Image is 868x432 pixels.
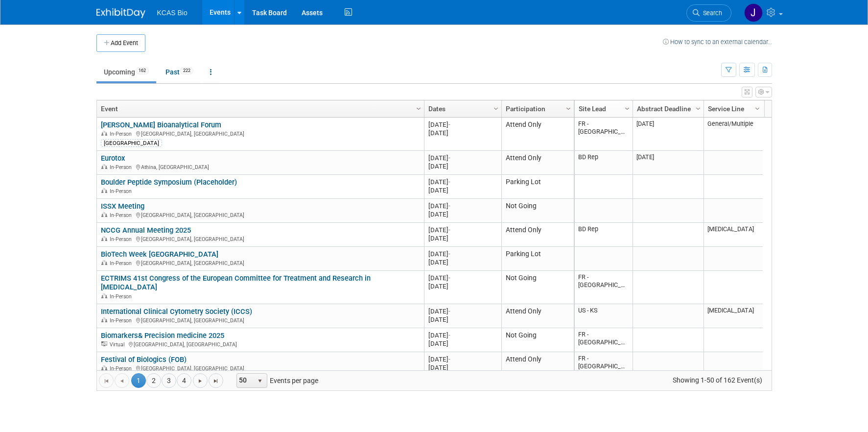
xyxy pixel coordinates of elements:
span: - [448,178,450,186]
a: Event [101,100,418,117]
span: Virtual [110,341,127,348]
span: Go to the last page [212,377,220,385]
span: 222 [180,67,193,74]
a: Column Settings [752,100,763,115]
a: How to sync to an external calendar... [663,38,772,46]
div: [DATE] [428,120,497,129]
a: Go to the first page [99,373,114,388]
img: Virtual Event [101,341,107,346]
div: [GEOGRAPHIC_DATA], [GEOGRAPHIC_DATA] [101,340,420,348]
div: [DATE] [428,307,497,315]
a: Search [686,4,731,22]
div: [DATE] [428,363,497,372]
td: FR - [GEOGRAPHIC_DATA] [575,352,633,385]
a: Biomarkers& Precision medicine 2025 [101,331,224,340]
img: ExhibitDay [96,8,145,18]
td: [MEDICAL_DATA] [704,223,763,247]
a: Past222 [158,63,201,81]
img: In-Person Event [101,236,107,241]
a: 4 [177,373,191,388]
a: Column Settings [491,100,501,115]
a: Festival of Biologics (FOB) [101,355,187,364]
span: Events per page [224,373,328,388]
td: FR - [GEOGRAPHIC_DATA] [575,118,633,151]
td: BD Rep [575,223,633,247]
div: [DATE] [428,355,497,363]
a: Column Settings [563,100,574,115]
a: Go to the previous page [115,373,129,388]
span: - [448,356,450,363]
img: In-Person Event [101,164,107,169]
div: [DATE] [428,178,497,186]
img: In-Person Event [101,212,107,217]
div: [GEOGRAPHIC_DATA], [GEOGRAPHIC_DATA] [101,235,420,243]
td: [DATE] [633,118,704,151]
td: Attend Only [501,151,574,175]
div: [DATE] [428,274,497,282]
td: Attend Only [501,223,574,247]
div: [DATE] [428,282,497,290]
span: Column Settings [492,105,500,113]
img: Jason Hannah [744,3,763,22]
td: US - KS [575,304,633,328]
td: Parking Lot [501,175,574,199]
span: - [448,226,450,234]
span: - [448,308,450,315]
span: In-Person [110,293,135,300]
td: Attend Only [501,352,574,385]
a: Go to the next page [193,373,208,388]
img: In-Person Event [101,260,107,265]
span: In-Person [110,188,135,194]
span: Search [700,9,722,17]
div: [DATE] [428,186,497,194]
div: [DATE] [428,234,497,242]
span: - [448,202,450,210]
span: Go to the first page [102,377,110,385]
span: - [448,154,450,162]
td: Attend Only [501,304,574,328]
a: Eurotox [101,154,125,163]
td: Not Going [501,328,574,352]
span: In-Person [110,236,135,242]
span: Go to the next page [196,377,204,385]
a: Go to the last page [209,373,223,388]
td: FR - [GEOGRAPHIC_DATA] [575,271,633,304]
img: In-Person Event [101,293,107,298]
img: In-Person Event [101,131,107,136]
img: In-Person Event [101,317,107,322]
a: NCCG Annual Meeting 2025 [101,226,191,235]
td: BD Rep [575,151,633,175]
td: Not Going [501,271,574,304]
span: - [448,121,450,128]
span: In-Person [110,317,135,324]
div: [DATE] [428,258,497,266]
a: Site Lead [579,100,626,117]
a: ISSX Meeting [101,202,144,211]
span: 1 [131,373,146,388]
a: International Clinical Cytometry Society (ICCS) [101,307,252,316]
span: Column Settings [623,105,631,113]
span: In-Person [110,212,135,218]
span: - [448,274,450,282]
div: [DATE] [428,331,497,339]
div: [GEOGRAPHIC_DATA], [GEOGRAPHIC_DATA] [101,211,420,219]
span: In-Person [110,131,135,137]
a: 2 [146,373,161,388]
div: [DATE] [428,210,497,218]
a: Column Settings [622,100,633,115]
button: Add Event [96,34,145,52]
td: Attend Only [501,118,574,151]
div: Athina, [GEOGRAPHIC_DATA] [101,163,420,171]
td: FR - [GEOGRAPHIC_DATA] [575,328,633,352]
span: select [256,377,264,385]
td: Parking Lot [501,247,574,271]
div: [DATE] [428,202,497,210]
span: - [448,250,450,258]
span: Column Settings [694,105,702,113]
div: [GEOGRAPHIC_DATA], [GEOGRAPHIC_DATA] [101,259,420,267]
img: In-Person Event [101,365,107,370]
td: [MEDICAL_DATA] [704,304,763,328]
a: Boulder Peptide Symposium (Placeholder) [101,178,237,187]
a: Dates [428,100,495,117]
a: Abstract Deadline [637,100,697,117]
